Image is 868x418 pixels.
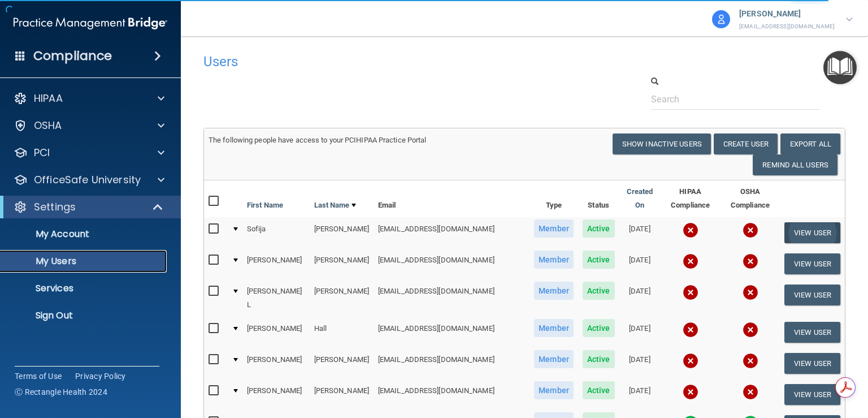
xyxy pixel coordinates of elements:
span: Member [534,319,574,337]
button: View User [784,353,840,374]
p: OfficeSafe University [34,173,141,187]
input: Search [651,89,820,110]
button: Show Inactive Users [613,133,711,154]
span: Ⓒ Rectangle Health 2024 [15,386,107,398]
p: Settings [34,200,76,214]
td: [PERSON_NAME] [242,248,310,279]
img: cross.ca9f0e7f.svg [683,253,698,269]
a: Privacy Policy [75,370,126,382]
a: OSHA [14,119,164,132]
th: Email [374,180,530,217]
a: Export All [780,133,840,154]
img: cross.ca9f0e7f.svg [743,353,758,369]
span: Member [534,381,574,399]
td: [PERSON_NAME] [310,217,374,248]
button: Remind All Users [753,154,837,175]
td: [DATE] [619,348,661,379]
span: Member [534,282,574,300]
th: Status [578,180,619,217]
img: arrow-down.227dba2b.svg [846,18,853,21]
img: cross.ca9f0e7f.svg [743,222,758,238]
td: [EMAIL_ADDRESS][DOMAIN_NAME] [374,217,530,248]
td: [PERSON_NAME] [310,248,374,279]
img: cross.ca9f0e7f.svg [683,353,698,369]
td: [PERSON_NAME] [310,379,374,410]
img: cross.ca9f0e7f.svg [743,253,758,269]
span: Active [583,251,615,269]
span: Active [583,282,615,300]
td: [PERSON_NAME] [242,348,310,379]
td: [PERSON_NAME] L [242,279,310,317]
h4: Compliance [33,48,112,64]
img: cross.ca9f0e7f.svg [683,384,698,400]
td: [PERSON_NAME] [242,317,310,348]
td: [DATE] [619,248,661,279]
a: OfficeSafe University [14,173,164,187]
td: [EMAIL_ADDRESS][DOMAIN_NAME] [374,248,530,279]
button: View User [784,322,840,343]
p: [EMAIL_ADDRESS][DOMAIN_NAME] [739,21,835,32]
td: [EMAIL_ADDRESS][DOMAIN_NAME] [374,379,530,410]
td: [EMAIL_ADDRESS][DOMAIN_NAME] [374,279,530,317]
span: Active [583,381,615,399]
td: [EMAIL_ADDRESS][DOMAIN_NAME] [374,348,530,379]
td: [DATE] [619,279,661,317]
span: Member [534,350,574,368]
td: [PERSON_NAME] [310,348,374,379]
td: Sofija [242,217,310,248]
td: [DATE] [619,317,661,348]
a: Last Name [314,199,356,212]
p: HIPAA [34,92,63,105]
td: [PERSON_NAME] [310,279,374,317]
th: OSHA Compliance [721,180,780,217]
td: [PERSON_NAME] [242,379,310,410]
h4: Users [203,54,571,69]
a: First Name [247,199,283,212]
button: Open Resource Center [823,51,857,84]
img: cross.ca9f0e7f.svg [683,285,698,300]
td: [EMAIL_ADDRESS][DOMAIN_NAME] [374,317,530,348]
p: OSHA [34,119,62,132]
a: Created On [624,185,656,212]
a: Terms of Use [15,370,62,382]
a: HIPAA [14,92,164,105]
span: Member [534,251,574,269]
td: Hall [310,317,374,348]
button: Create User [714,133,778,154]
p: My Users [7,256,162,267]
a: PCI [14,146,164,160]
button: View User [784,253,840,274]
button: View User [784,222,840,243]
button: View User [784,285,840,305]
p: My Account [7,229,162,240]
p: [PERSON_NAME] [739,7,835,21]
img: cross.ca9f0e7f.svg [683,222,698,238]
span: The following people have access to your PCIHIPAA Practice Portal [209,136,427,144]
img: PMB logo [14,12,167,35]
p: PCI [34,146,50,160]
span: Member [534,219,574,238]
th: Type [530,180,578,217]
td: [DATE] [619,379,661,410]
img: avatar.17b06cb7.svg [712,10,730,28]
a: Settings [14,200,164,214]
button: View User [784,384,840,405]
p: Sign Out [7,310,162,321]
span: Active [583,350,615,368]
td: [DATE] [619,217,661,248]
img: cross.ca9f0e7f.svg [683,322,698,338]
img: cross.ca9f0e7f.svg [743,285,758,300]
span: Active [583,319,615,337]
span: Active [583,219,615,238]
img: cross.ca9f0e7f.svg [743,384,758,400]
th: HIPAA Compliance [660,180,721,217]
p: Services [7,283,162,294]
img: cross.ca9f0e7f.svg [743,322,758,338]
